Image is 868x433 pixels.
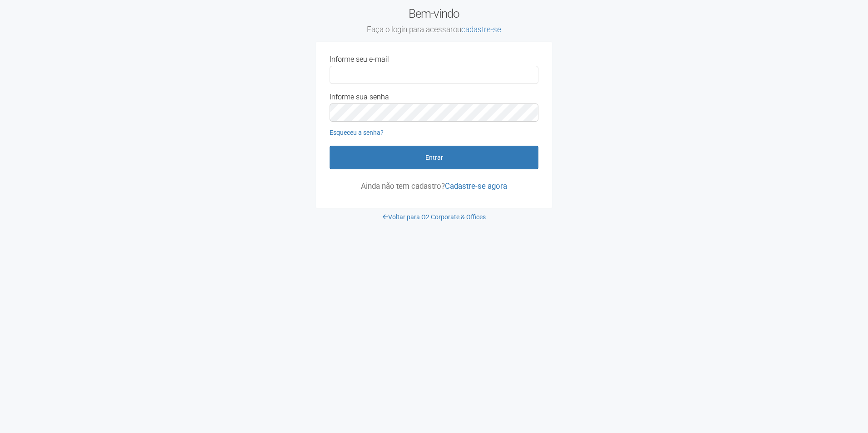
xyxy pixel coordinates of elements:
[330,55,389,64] label: Informe seu e-mail
[461,25,501,34] a: cadastre-se
[330,146,538,169] button: Entrar
[316,7,552,35] h2: Bem-vindo
[383,213,486,221] a: Voltar para O2 Corporate & Offices
[316,25,552,35] small: Faça o login para acessar
[330,182,538,190] p: Ainda não tem cadastro?
[330,93,389,101] label: Informe sua senha
[445,182,507,191] a: Cadastre-se agora
[330,129,384,136] a: Esqueceu a senha?
[453,25,501,34] span: ou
